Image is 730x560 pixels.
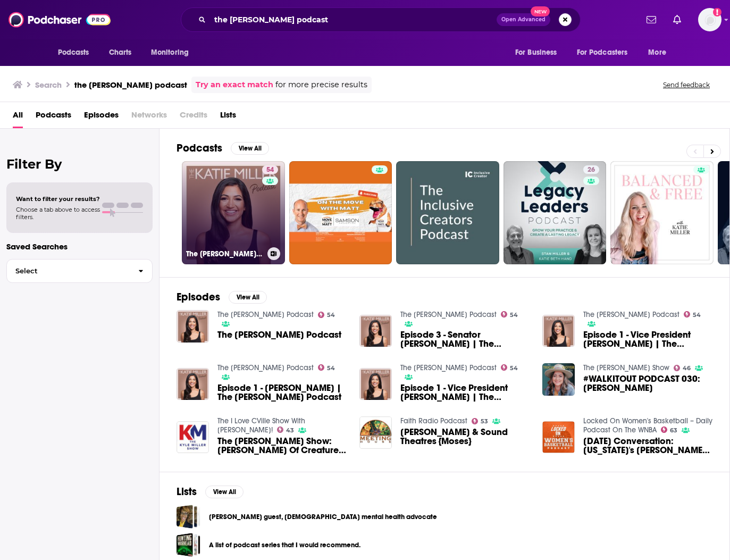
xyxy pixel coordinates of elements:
a: 53 [472,418,489,424]
div: Search podcasts, credits, & more... [181,7,581,32]
a: 54 [684,311,701,317]
span: Credits [180,106,207,128]
a: Episode 1 - Sage Steele | The Katie Miller Podcast [177,368,209,400]
button: View All [231,142,269,155]
span: 46 [683,366,691,371]
button: open menu [144,43,203,63]
a: Episode 3 - Senator Katie Britt | The Katie Miller Podcast [400,330,530,348]
a: #WALKITOUT PODCAST 030: KATIE MILLER [583,374,712,392]
a: Episode 1 - Sage Steele | The Katie Miller Podcast [217,383,347,402]
h3: the [PERSON_NAME] podcast [74,80,187,90]
a: 54 [262,165,278,174]
img: Podchaser - Follow, Share and Rate Podcasts [9,10,111,30]
a: Episode 1 - Vice President JD Vance | The Katie Miller Podcast [400,383,530,402]
span: Select [7,268,130,274]
a: The Kyle Miller Show: Katie Emanuel Of Creatures Great & Small Joined Kyle Miller [217,437,347,455]
span: 26 [588,165,595,175]
a: Podcasts [36,106,71,128]
img: User Profile [698,8,721,31]
img: Episode 1 - Vice President JD Vance | The Katie Miller Podcast [542,315,575,347]
span: Networks [131,106,167,128]
span: For Business [515,45,557,60]
a: Miller, Katie - Sight & Sound Theatres {Moses} [400,428,530,446]
img: Episode 3 - Senator Katie Britt | The Katie Miller Podcast [359,315,392,347]
h2: Lists [177,485,197,498]
a: EpisodesView All [177,290,267,304]
a: The Katie Miller Podcast [583,310,679,319]
span: for more precise results [275,79,367,91]
a: The I Love CVille Show With Jerry Miller! [217,416,305,434]
h2: Podcasts [177,141,222,155]
a: A list of podcast series that I would recommend. [177,533,200,557]
a: Lists [220,106,236,128]
img: Friday Conversation: Maryland's Katie Benzan, Diamond Miller [542,421,575,454]
span: 53 [481,419,488,424]
a: 26 [504,161,607,264]
a: ListsView All [177,485,244,498]
h3: Search [35,80,62,90]
span: New [531,6,550,16]
span: 54 [327,313,335,317]
button: Show profile menu [698,8,721,31]
img: Episode 1 - Vice President JD Vance | The Katie Miller Podcast [359,368,392,400]
span: Episode 1 - [PERSON_NAME] | The [PERSON_NAME] Podcast [217,383,347,402]
svg: Add a profile image [713,8,721,16]
span: All [13,106,23,128]
a: Katie Dale guest, Christian mental health advocate [177,505,200,529]
a: [PERSON_NAME] guest, [DEMOGRAPHIC_DATA] mental health advocate [209,511,437,523]
button: Select [6,259,153,283]
button: Open AdvancedNew [497,13,550,26]
span: Open Advanced [501,17,546,22]
span: Choose a tab above to access filters. [16,206,100,221]
a: Show notifications dropdown [642,11,660,29]
span: 43 [286,428,294,433]
img: The Kyle Miller Show: Katie Emanuel Of Creatures Great & Small Joined Kyle Miller [177,421,209,454]
span: Monitoring [151,45,189,60]
a: 54The [PERSON_NAME] Podcast [182,161,285,264]
p: Saved Searches [6,241,153,252]
span: The [PERSON_NAME] Show: [PERSON_NAME] Of Creatures Great & Small Joined [PERSON_NAME] [217,437,347,455]
span: 54 [510,313,518,317]
button: Send feedback [660,80,713,89]
a: Faith Radio Podcast [400,416,467,425]
span: Episode 1 - Vice President [PERSON_NAME] | The [PERSON_NAME] Podcast [583,330,712,348]
a: Try an exact match [196,79,273,91]
a: The Katie Miller Podcast [400,310,497,319]
span: Want to filter your results? [16,195,100,203]
a: The Katie Miller Podcast [400,363,497,372]
span: The [PERSON_NAME] Podcast [217,330,341,339]
a: Show notifications dropdown [669,11,685,29]
a: 54 [501,364,518,371]
span: Podcasts [58,45,89,60]
button: open menu [570,43,643,63]
a: Locked On Women's Basketball – Daily Podcast On The WNBA [583,416,712,434]
a: The Katie Miller Podcast [217,310,314,319]
img: Miller, Katie - Sight & Sound Theatres {Moses} [359,416,392,449]
span: [PERSON_NAME] & Sound Theatres {Moses} [400,428,530,446]
button: open menu [508,43,570,63]
span: Charts [109,45,132,60]
a: 54 [318,312,335,318]
span: [DATE] Conversation: [US_STATE]'s [PERSON_NAME], [PERSON_NAME] [583,437,712,455]
a: 46 [674,365,691,371]
a: The Katie Miller Podcast [217,363,314,372]
a: Episodes [84,106,119,128]
span: 54 [327,366,335,371]
a: 63 [661,427,678,433]
span: 54 [266,165,274,175]
img: The Katie Miller Podcast [177,310,209,342]
span: 54 [510,366,518,371]
h2: Episodes [177,290,220,304]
